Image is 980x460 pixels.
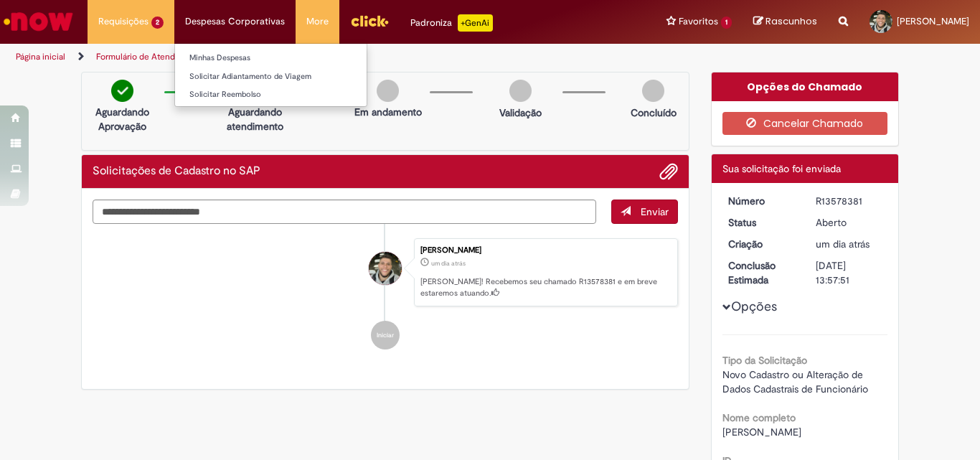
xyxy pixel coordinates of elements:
img: check-circle-green.png [111,80,133,102]
span: Novo Cadastro ou Alteração de Dados Cadastrais de Funcionário [722,368,868,395]
ul: Histórico de tíquete [93,224,678,365]
span: [PERSON_NAME] [722,426,801,438]
p: +GenAi [458,14,493,32]
a: Minhas Despesas [175,50,367,66]
ul: Despesas Corporativas [174,43,367,107]
dt: Conclusão Estimada [717,258,806,287]
span: 2 [151,17,164,29]
span: Enviar [641,205,669,218]
p: Concluído [631,105,677,120]
img: img-circle-grey.png [377,80,399,102]
div: Padroniza [410,14,493,32]
a: Formulário de Atendimento [96,51,202,62]
button: Enviar [611,200,678,224]
a: Solicitar Adiantamento de Viagem [175,69,367,85]
span: um dia atrás [816,238,870,250]
img: img-circle-grey.png [642,80,664,102]
ul: Trilhas de página [11,44,643,70]
button: Cancelar Chamado [722,112,888,135]
p: Aguardando atendimento [220,105,290,133]
a: Solicitar Reembolso [175,87,367,103]
p: Aguardando Aprovação [88,105,157,133]
a: Rascunhos [753,15,817,29]
p: Validação [499,105,542,120]
b: Tipo da Solicitação [722,354,807,367]
span: More [306,14,329,29]
a: Página inicial [16,51,65,62]
div: R13578381 [816,194,882,208]
img: ServiceNow [1,7,75,36]
span: Favoritos [679,14,718,29]
dt: Número [717,194,806,208]
div: Igor Alves Andrade [369,252,402,285]
b: Nome completo [722,411,796,424]
img: click_logo_yellow_360x200.png [350,10,389,32]
span: um dia atrás [431,259,466,268]
dt: Criação [717,237,806,251]
div: [PERSON_NAME] [420,246,670,255]
span: 1 [721,17,732,29]
button: Adicionar anexos [659,162,678,181]
h2: Solicitações de Cadastro no SAP Histórico de tíquete [93,165,260,178]
span: Rascunhos [765,14,817,28]
textarea: Digite sua mensagem aqui... [93,200,596,224]
p: [PERSON_NAME]! Recebemos seu chamado R13578381 e em breve estaremos atuando. [420,276,670,299]
div: Aberto [816,215,882,230]
li: Igor Alves Andrade [93,238,678,307]
time: 29/09/2025 16:57:48 [816,238,870,250]
span: [PERSON_NAME] [897,15,969,27]
dt: Status [717,215,806,230]
p: Em andamento [354,105,422,119]
span: Despesas Corporativas [185,14,285,29]
div: [DATE] 13:57:51 [816,258,882,287]
span: Requisições [98,14,149,29]
div: 29/09/2025 16:57:48 [816,237,882,251]
span: Sua solicitação foi enviada [722,162,841,175]
img: img-circle-grey.png [509,80,532,102]
div: Opções do Chamado [712,72,899,101]
time: 29/09/2025 16:57:48 [431,259,466,268]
